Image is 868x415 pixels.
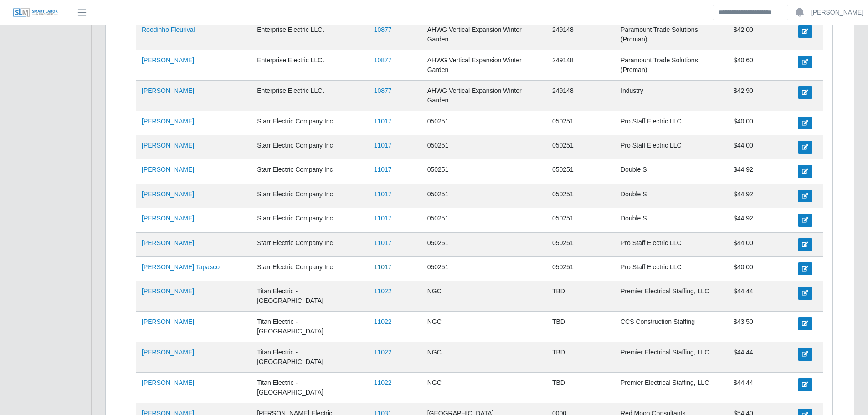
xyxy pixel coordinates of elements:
[374,215,392,222] a: 11017
[547,80,615,111] td: 249148
[374,142,392,149] a: 11017
[142,287,194,295] a: [PERSON_NAME]
[615,232,728,256] td: Pro Staff Electric LLC
[615,19,728,50] td: Paramount Trade Solutions (Proman)
[728,50,792,80] td: $40.60
[615,135,728,159] td: Pro Staff Electric LLC
[374,166,392,173] a: 11017
[252,80,369,111] td: Enterprise Electric LLC.
[547,312,615,342] td: TBD
[374,379,392,386] a: 11022
[252,208,369,232] td: Starr Electric Company Inc
[374,239,392,246] a: 11017
[615,208,728,232] td: Double S
[615,111,728,135] td: Pro Staff Electric LLC
[252,312,369,342] td: Titan Electric - [GEOGRAPHIC_DATA]
[728,159,792,184] td: $44.92
[728,208,792,232] td: $44.92
[422,135,547,159] td: 050251
[615,159,728,184] td: Double S
[252,135,369,159] td: Starr Electric Company Inc
[252,281,369,312] td: Titan Electric - [GEOGRAPHIC_DATA]
[615,342,728,373] td: Premier Electrical Staffing, LLC
[422,373,547,403] td: NGC
[615,281,728,312] td: Premier Electrical Staffing, LLC
[728,135,792,159] td: $44.00
[142,87,194,94] a: [PERSON_NAME]
[142,26,195,33] a: Roodinho Fleurival
[252,159,369,184] td: Starr Electric Company Inc
[252,50,369,80] td: Enterprise Electric LLC.
[547,184,615,208] td: 050251
[142,263,220,271] a: [PERSON_NAME] Tapasco
[13,8,58,18] img: SLM Logo
[547,208,615,232] td: 050251
[374,26,392,33] a: 10877
[615,50,728,80] td: Paramount Trade Solutions (Proman)
[728,19,792,50] td: $42.00
[374,318,392,325] a: 11022
[252,111,369,135] td: Starr Electric Company Inc
[728,312,792,342] td: $43.50
[547,281,615,312] td: TBD
[422,256,547,281] td: 050251
[615,184,728,208] td: Double S
[252,232,369,256] td: Starr Electric Company Inc
[422,111,547,135] td: 050251
[142,142,194,149] a: [PERSON_NAME]
[422,184,547,208] td: 050251
[547,159,615,184] td: 050251
[547,135,615,159] td: 050251
[252,373,369,403] td: Titan Electric - [GEOGRAPHIC_DATA]
[422,19,547,50] td: AHWG Vertical Expansion Winter Garden
[547,19,615,50] td: 249148
[728,111,792,135] td: $40.00
[374,348,392,356] a: 11022
[374,87,392,94] a: 10877
[811,8,863,17] a: [PERSON_NAME]
[142,56,194,64] a: [PERSON_NAME]
[728,80,792,111] td: $42.90
[252,184,369,208] td: Starr Electric Company Inc
[142,166,194,173] a: [PERSON_NAME]
[728,342,792,373] td: $44.44
[422,342,547,373] td: NGC
[142,239,194,246] a: [PERSON_NAME]
[374,287,392,295] a: 11022
[547,111,615,135] td: 050251
[547,256,615,281] td: 050251
[615,373,728,403] td: Premier Electrical Staffing, LLC
[547,373,615,403] td: TBD
[547,342,615,373] td: TBD
[374,263,392,271] a: 11017
[374,118,392,125] a: 11017
[615,80,728,111] td: Industry
[422,208,547,232] td: 050251
[547,50,615,80] td: 249148
[142,118,194,125] a: [PERSON_NAME]
[547,232,615,256] td: 050251
[713,5,788,20] input: Search
[615,312,728,342] td: CCS Construction Staffing
[728,281,792,312] td: $44.44
[142,379,194,386] a: [PERSON_NAME]
[728,184,792,208] td: $44.92
[422,312,547,342] td: NGC
[252,342,369,373] td: Titan Electric - [GEOGRAPHIC_DATA]
[422,50,547,80] td: AHWG Vertical Expansion Winter Garden
[142,348,194,356] a: [PERSON_NAME]
[615,256,728,281] td: Pro Staff Electric LLC
[422,232,547,256] td: 050251
[374,56,392,64] a: 10877
[422,281,547,312] td: NGC
[252,256,369,281] td: Starr Electric Company Inc
[252,19,369,50] td: Enterprise Electric LLC.
[728,373,792,403] td: $44.44
[142,215,194,222] a: [PERSON_NAME]
[374,190,392,198] a: 11017
[728,232,792,256] td: $44.00
[728,256,792,281] td: $40.00
[142,318,194,325] a: [PERSON_NAME]
[422,80,547,111] td: AHWG Vertical Expansion Winter Garden
[142,190,194,198] a: [PERSON_NAME]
